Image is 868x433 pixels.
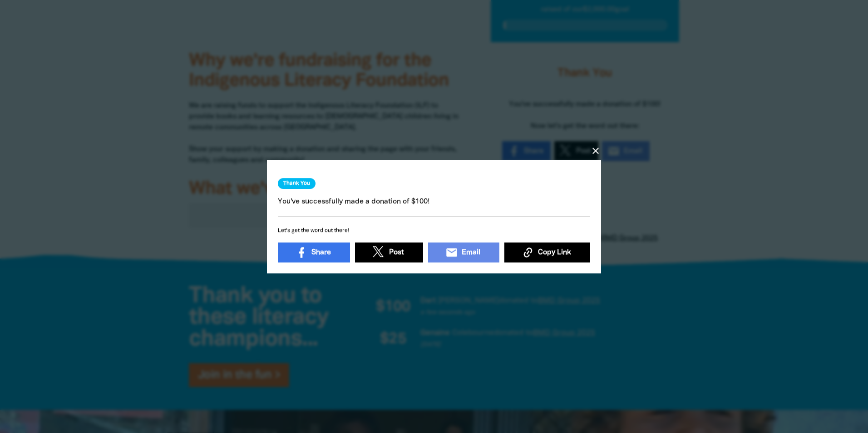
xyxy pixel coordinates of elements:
a: Share [278,242,350,262]
span: Email [462,247,480,258]
span: Share [311,247,331,258]
span: Copy Link [538,247,571,258]
h3: Thank You [278,178,316,189]
span: Post [389,247,404,258]
h6: Let's get the word out there! [278,226,590,236]
button: close [590,145,601,156]
a: Post [355,242,423,262]
i: email [445,246,458,259]
button: Copy Link [504,242,590,262]
a: emailEmail [428,242,499,262]
p: You've successfully made a donation of $100! [278,196,590,207]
